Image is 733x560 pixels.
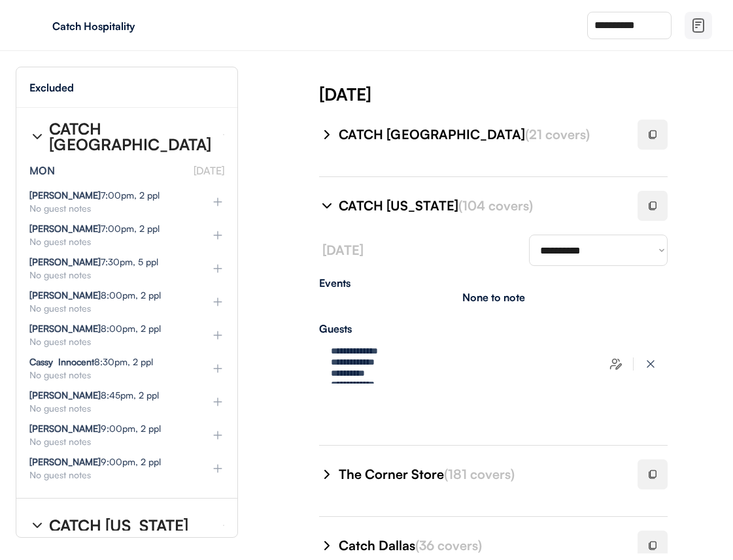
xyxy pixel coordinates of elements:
[29,518,45,533] img: chevron-right%20%281%29.svg
[339,536,622,555] div: Catch Dallas
[29,204,190,213] div: No guest notes
[49,518,188,533] div: CATCH [US_STATE]
[462,292,525,303] div: None to note
[29,356,94,367] strong: Cassy Innocent
[525,126,590,142] font: (21 covers)
[29,337,190,346] div: No guest notes
[29,423,101,434] strong: [PERSON_NAME]
[339,465,622,484] div: The Corner Store
[29,291,161,300] div: 8:00pm, 2 ppl
[319,467,335,482] img: chevron-right%20%281%29.svg
[29,129,45,144] img: chevron-right%20%281%29.svg
[29,437,190,446] div: No guest notes
[29,256,101,267] strong: [PERSON_NAME]
[29,391,159,400] div: 8:45pm, 2 ppl
[644,357,657,371] img: x-close%20%283%29.svg
[444,466,515,482] font: (181 covers)
[29,389,101,401] strong: [PERSON_NAME]
[211,295,224,308] img: plus%20%281%29.svg
[29,191,160,200] div: 7:00pm, 2 ppl
[49,121,213,152] div: CATCH [GEOGRAPHIC_DATA]
[29,457,161,467] div: 9:00pm, 2 ppl
[319,323,668,334] div: Guests
[319,278,668,288] div: Events
[29,371,190,380] div: No guest notes
[319,538,335,553] img: chevron-right%20%281%29.svg
[29,357,153,367] div: 8:30pm, 2 ppl
[458,197,533,214] font: (104 covers)
[29,470,190,480] div: No guest notes
[29,189,101,201] strong: [PERSON_NAME]
[29,323,101,334] strong: [PERSON_NAME]
[319,82,733,106] div: [DATE]
[29,404,190,413] div: No guest notes
[211,362,224,375] img: plus%20%281%29.svg
[339,125,622,144] div: CATCH [GEOGRAPHIC_DATA]
[211,429,224,442] img: plus%20%281%29.svg
[319,127,335,142] img: chevron-right%20%281%29.svg
[29,165,55,176] div: MON
[322,242,364,258] font: [DATE]
[52,21,217,31] div: Catch Hospitality
[609,357,622,371] img: users-edit.svg
[29,237,190,246] div: No guest notes
[415,537,482,553] font: (36 covers)
[29,424,161,433] div: 9:00pm, 2 ppl
[211,329,224,342] img: plus%20%281%29.svg
[29,324,161,333] div: 8:00pm, 2 ppl
[339,197,622,215] div: CATCH [US_STATE]
[29,224,160,233] div: 7:00pm, 2 ppl
[29,289,101,301] strong: [PERSON_NAME]
[29,257,158,267] div: 7:30pm, 5 ppl
[211,262,224,275] img: plus%20%281%29.svg
[319,198,335,214] img: chevron-right%20%281%29.svg
[29,82,74,93] div: Excluded
[29,223,101,234] strong: [PERSON_NAME]
[29,456,101,467] strong: [PERSON_NAME]
[211,395,224,408] img: plus%20%281%29.svg
[29,304,190,313] div: No guest notes
[211,462,224,475] img: plus%20%281%29.svg
[211,229,224,242] img: plus%20%281%29.svg
[194,164,224,177] font: [DATE]
[26,15,47,36] img: yH5BAEAAAAALAAAAAABAAEAAAIBRAA7
[211,195,224,208] img: plus%20%281%29.svg
[29,271,190,280] div: No guest notes
[690,18,706,33] img: file-02.svg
